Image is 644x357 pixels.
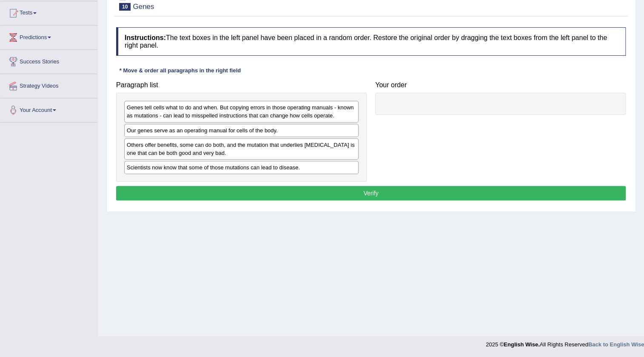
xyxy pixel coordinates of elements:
div: Others offer benefits, some can do both, and the mutation that underlies [MEDICAL_DATA] is one th... [124,138,359,160]
div: Genes tell cells what to do and when. But copying errors in those operating manuals - known as mu... [124,101,359,122]
div: Our genes serve as an operating manual for cells of the body. [124,124,359,137]
button: Verify [116,186,626,200]
div: Scientists now know that some of those mutations can lead to disease. [124,161,359,174]
span: 10 [119,3,131,11]
a: Back to English Wise [588,341,644,348]
h4: Paragraph list [116,81,367,89]
small: Genes [133,3,154,11]
b: Instructions: [125,34,166,41]
div: 2025 © All Rights Reserved [486,336,644,348]
strong: English Wise. [504,341,539,348]
a: Your Account [0,98,97,120]
a: Predictions [0,26,97,47]
h4: Your order [375,81,626,89]
h4: The text boxes in the left panel have been placed in a random order. Restore the original order b... [116,27,626,56]
div: * Move & order all paragraphs in the right field [116,66,244,74]
a: Success Stories [0,50,97,71]
a: Tests [0,1,97,23]
a: Strategy Videos [0,74,97,95]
